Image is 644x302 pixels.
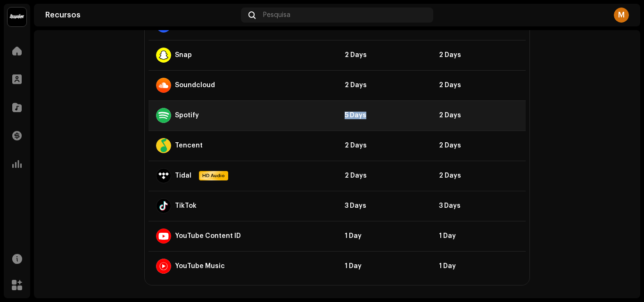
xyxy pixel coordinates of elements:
[175,112,199,119] div: Spotify
[45,11,237,19] div: Recursos
[431,221,526,251] td: 1 Day
[337,70,431,100] td: 2 Days
[431,131,526,161] td: 2 Days
[614,8,629,23] div: M
[337,251,431,281] td: 1 Day
[431,161,526,191] td: 2 Days
[8,8,26,26] img: 10370c6a-d0e2-4592-b8a2-38f444b0ca44
[337,161,431,191] td: 2 Days
[175,202,197,210] div: TikTok
[431,191,526,221] td: 3 Days
[175,232,241,240] div: YouTube Content ID
[431,100,526,131] td: 2 Days
[337,100,431,131] td: 5 Days
[200,172,227,180] span: HD Audio
[431,40,526,70] td: 2 Days
[175,172,191,180] div: Tidal
[175,82,215,89] div: Soundcloud
[175,262,225,270] div: YouTube Music
[431,251,526,281] td: 1 Day
[337,191,431,221] td: 3 Days
[337,131,431,161] td: 2 Days
[431,70,526,100] td: 2 Days
[337,40,431,70] td: 2 Days
[263,11,290,19] span: Pesquisa
[175,142,203,149] div: Tencent
[337,221,431,251] td: 1 Day
[175,51,192,59] div: Snap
